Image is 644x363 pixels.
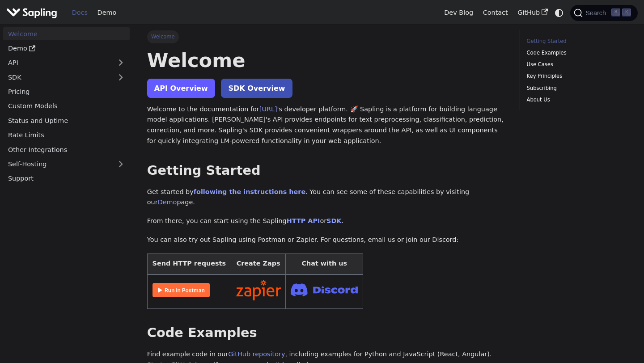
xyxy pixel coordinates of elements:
a: Dev Blog [439,6,478,20]
a: About Us [527,96,628,104]
h1: Welcome [147,48,507,72]
a: Support [3,172,130,185]
a: Use Cases [527,60,628,69]
kbd: K [622,8,631,17]
h2: Getting Started [147,163,507,179]
img: Join Discord [291,281,358,299]
a: GitHub [513,6,552,20]
th: Send HTTP requests [147,253,231,274]
span: Search [583,9,611,17]
th: Create Zaps [231,253,286,274]
a: Key Principles [527,72,628,80]
a: Other Integrations [3,143,130,156]
a: GitHub repository [228,350,285,358]
a: Code Examples [527,49,628,57]
a: Sapling.ai [6,6,60,19]
img: Connect in Zapier [236,280,281,300]
a: Custom Models [3,100,130,113]
th: Chat with us [286,253,363,274]
p: Get started by . You can see some of these capabilities by visiting our page. [147,187,507,208]
nav: Breadcrumbs [147,30,507,43]
a: Status and Uptime [3,114,130,127]
a: SDK [326,217,341,224]
img: Sapling.ai [6,6,57,19]
a: Rate Limits [3,129,130,142]
a: Getting Started [527,37,628,46]
a: Docs [67,6,93,20]
a: Contact [478,6,513,20]
kbd: ⌘ [611,8,620,17]
a: API [3,56,112,69]
a: following the instructions here [194,188,305,195]
p: Welcome to the documentation for 's developer platform. 🚀 Sapling is a platform for building lang... [147,104,507,147]
a: SDK [3,71,112,84]
a: Self-Hosting [3,158,130,171]
img: Run in Postman [153,283,210,297]
p: You can also try out Sapling using Postman or Zapier. For questions, email us or join our Discord: [147,235,507,245]
a: Welcome [3,27,130,40]
a: Demo [158,198,177,206]
button: Expand sidebar category 'API' [112,56,130,69]
button: Search (Command+K) [570,5,637,21]
h2: Code Examples [147,325,507,341]
a: Subscribing [527,84,628,93]
a: Pricing [3,85,130,98]
span: Welcome [147,30,179,43]
button: Switch between dark and light mode (currently system mode) [553,6,566,19]
button: Expand sidebar category 'SDK' [112,71,130,84]
a: Demo [3,42,130,55]
a: API Overview [147,79,215,98]
a: Demo [93,6,121,20]
a: HTTP API [287,217,320,224]
a: [URL] [259,106,277,113]
a: SDK Overview [221,79,292,98]
p: From there, you can start using the Sapling or . [147,216,507,227]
